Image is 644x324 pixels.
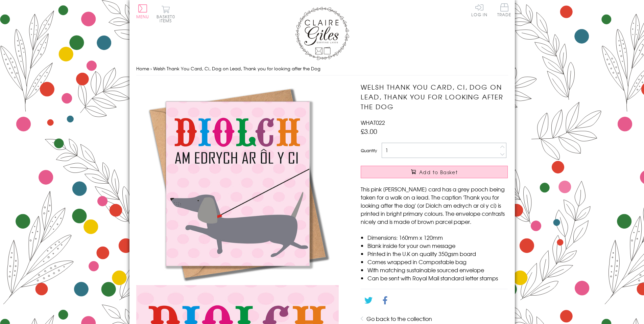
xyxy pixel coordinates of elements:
nav: breadcrumbs [136,62,508,76]
a: Trade [497,3,511,18]
li: Comes wrapped in Compostable bag [367,258,508,266]
li: Can be sent with Royal Mail standard letter stamps [367,274,508,282]
button: Add to Basket [361,166,508,178]
span: › [150,65,152,72]
span: £3.00 [361,126,377,136]
span: Welsh Thank You Card, Ci, Dog on Lead, Thank you for looking after the Dog [153,65,320,72]
img: Welsh Thank You Card, Ci, Dog on Lead, Thank you for looking after the Dog [136,82,339,285]
button: Menu [136,4,149,19]
p: This pink [PERSON_NAME] card has a grey pooch being taken for a walk on a lead. The caption 'Than... [361,185,508,226]
a: Log In [471,3,487,17]
span: Menu [136,14,149,20]
h1: Welsh Thank You Card, Ci, Dog on Lead, Thank you for looking after the Dog [361,82,508,111]
li: With matching sustainable sourced envelope [367,266,508,274]
label: Quantity [361,147,377,154]
span: 0 items [160,14,175,24]
span: Add to Basket [419,169,458,176]
img: Claire Giles Greetings Cards [295,7,349,60]
button: Basket0 items [157,5,175,23]
li: Printed in the U.K on quality 350gsm board [367,250,508,258]
li: Blank inside for your own message [367,241,508,250]
a: Go back to the collection [366,315,432,323]
a: Home [136,65,149,72]
span: WHAT022 [361,118,385,126]
span: Trade [497,3,511,17]
li: Dimensions: 160mm x 120mm [367,233,508,241]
